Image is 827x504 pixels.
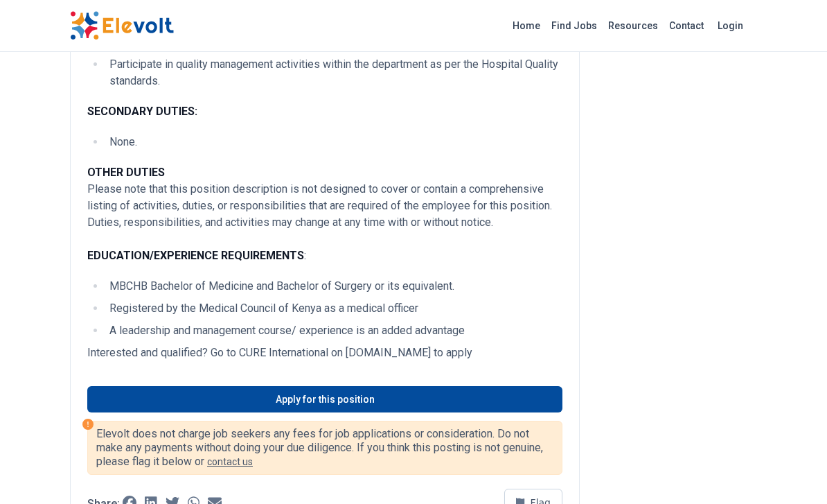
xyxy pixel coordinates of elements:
[87,105,197,118] strong: SECONDARY DUTIES:
[507,15,546,37] a: Home
[758,437,827,504] iframe: Chat Widget
[70,11,174,40] img: Elevolt
[105,278,562,295] li: MBCHB Bachelor of Medicine and Bachelor of Surgery or its equivalent.
[105,300,562,317] li: Registered by the Medical Council of Kenya as a medical officer
[87,164,562,264] p: Please note that this position description is not designed to cover or contain a comprehensive li...
[96,427,553,469] p: Elevolt does not charge job seekers any fees for job applications or consideration. Do not make a...
[105,134,562,150] li: None.
[603,15,664,37] a: Resources
[664,15,709,37] a: Contact
[709,12,752,40] a: Login
[207,456,253,467] a: contact us
[546,15,603,37] a: Find Jobs
[87,166,165,179] strong: OTHER DUTIES
[105,322,562,339] li: A leadership and management course/ experience is an added advantage
[87,249,304,262] strong: EDUCATION/EXPERIENCE REQUIREMENTS
[87,345,562,361] p: Interested and qualified? Go to CURE International on [DOMAIN_NAME] to apply
[105,56,562,89] li: Participate in quality management activities within the department as per the Hospital Quality st...
[87,386,562,412] a: Apply for this position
